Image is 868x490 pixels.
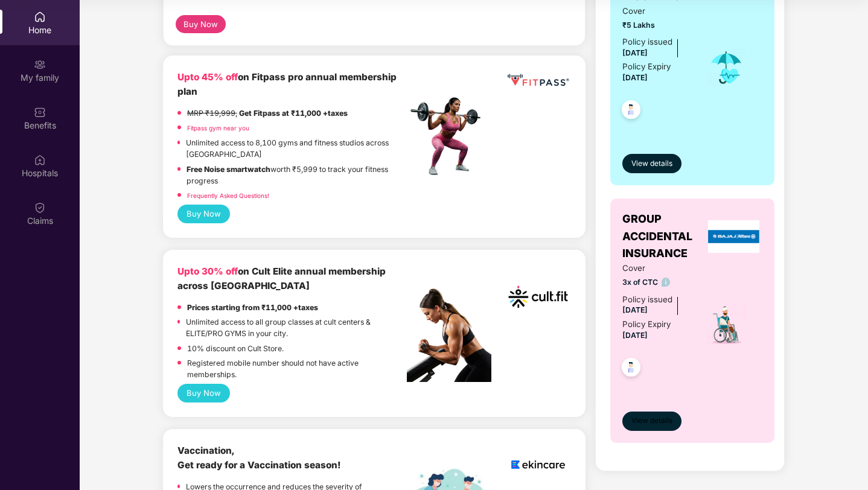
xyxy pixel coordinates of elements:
span: [DATE] [622,331,648,340]
div: Policy Expiry [622,60,671,73]
img: icon [706,304,747,346]
img: svg+xml;base64,PHN2ZyB4bWxucz0iaHR0cDovL3d3dy53My5vcmcvMjAwMC9zdmciIHdpZHRoPSI0OC45NDMiIGhlaWdodD... [616,354,646,384]
strong: Get Fitpass at ₹11,000 +taxes [239,109,348,118]
b: on Cult Elite annual membership across [GEOGRAPHIC_DATA] [177,266,386,291]
img: pc2.png [407,288,491,382]
span: [DATE] [622,48,648,57]
span: Cover [622,5,691,17]
p: worth ₹5,999 to track your fitness progress [187,164,407,187]
b: Vaccination, Get ready for a Vaccination season! [177,445,340,471]
img: svg+xml;base64,PHN2ZyB3aWR0aD0iMjAiIGhlaWdodD0iMjAiIHZpZXdCb3g9IjAgMCAyMCAyMCIgZmlsbD0ibm9uZSIgeG... [34,59,46,71]
img: svg+xml;base64,PHN2ZyBpZD0iQmVuZWZpdHMiIHhtbG5zPSJodHRwOi8vd3d3LnczLm9yZy8yMDAwL3N2ZyIgd2lkdGg9Ij... [34,106,46,118]
button: View details [622,154,681,173]
strong: Prices starting from ₹11,000 +taxes [187,303,318,312]
div: Policy issued [622,293,672,306]
img: svg+xml;base64,PHN2ZyBpZD0iSG9zcGl0YWxzIiB4bWxucz0iaHR0cDovL3d3dy53My5vcmcvMjAwMC9zdmciIHdpZHRoPS... [34,154,46,166]
span: [DATE] [622,73,648,82]
button: Buy Now [176,15,226,33]
del: MRP ₹19,999, [187,109,237,118]
div: Policy issued [622,36,672,48]
img: fpp.png [407,94,491,179]
span: View details [631,158,672,170]
span: GROUP ACCIDENTAL INSURANCE [622,211,705,262]
button: Buy Now [177,205,230,223]
div: Policy Expiry [622,318,671,331]
span: Cover [622,262,691,275]
span: 3x of CTC [622,276,691,288]
img: fppp.png [505,70,571,91]
img: cult.png [505,264,571,330]
img: icon [707,48,746,87]
a: Fitpass gym near you [187,124,249,132]
img: insurerLogo [708,220,760,253]
b: Upto 30% off [177,266,238,277]
img: svg+xml;base64,PHN2ZyB4bWxucz0iaHR0cDovL3d3dy53My5vcmcvMjAwMC9zdmciIHdpZHRoPSI0OC45NDMiIGhlaWdodD... [616,97,646,126]
p: Unlimited access to all group classes at cult centers & ELITE/PRO GYMS in your city. [186,316,407,340]
img: info [662,278,671,287]
b: on Fitpass pro annual membership plan [177,71,397,97]
strong: Free Noise smartwatch [187,165,270,174]
p: Registered mobile number should not have active memberships. [187,357,407,381]
p: Unlimited access to 8,100 gyms and fitness studios across [GEOGRAPHIC_DATA] [186,137,407,161]
span: ₹5 Lakhs [622,19,691,31]
b: Upto 45% off [177,71,238,83]
img: svg+xml;base64,PHN2ZyBpZD0iQ2xhaW0iIHhtbG5zPSJodHRwOi8vd3d3LnczLm9yZy8yMDAwL3N2ZyIgd2lkdGg9IjIwIi... [34,202,46,214]
a: Frequently Asked Questions! [187,192,269,199]
img: svg+xml;base64,PHN2ZyBpZD0iSG9tZSIgeG1sbnM9Imh0dHA6Ly93d3cudzMub3JnLzIwMDAvc3ZnIiB3aWR0aD0iMjAiIG... [34,11,46,23]
button: Buy Now [177,384,230,402]
span: View details [631,415,672,427]
p: 10% discount on Cult Store. [187,343,284,354]
span: [DATE] [622,305,648,314]
img: logoEkincare.png [505,444,571,486]
button: View details [622,412,681,431]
